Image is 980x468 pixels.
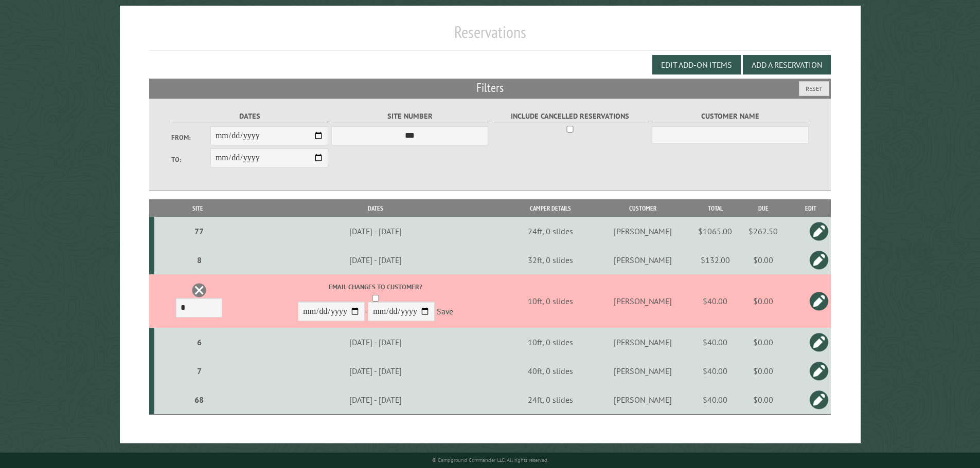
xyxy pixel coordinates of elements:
td: $40.00 [694,357,736,385]
th: Total [694,199,736,217]
td: $0.00 [736,385,791,415]
td: 40ft, 0 slides [509,357,591,385]
td: [PERSON_NAME] [591,274,694,328]
td: $262.50 [736,217,791,246]
td: $0.00 [736,328,791,357]
th: Dates [242,199,509,217]
td: $40.00 [694,385,736,415]
label: Dates [171,110,328,122]
td: $0.00 [736,246,791,274]
td: 24ft, 0 slides [509,217,591,246]
div: [DATE] - [DATE] [244,337,508,347]
td: [PERSON_NAME] [591,246,694,274]
label: To: [171,155,210,164]
label: From: [171,133,210,142]
div: 7 [158,366,241,376]
th: Camper Details [509,199,591,217]
td: $40.00 [694,274,736,328]
label: Site Number [331,110,488,122]
th: Customer [591,199,694,217]
td: 32ft, 0 slides [509,246,591,274]
td: $0.00 [736,274,791,328]
div: [DATE] - [DATE] [244,395,508,405]
div: [DATE] - [DATE] [244,255,508,265]
div: 68 [158,395,241,405]
button: Edit Add-on Items [652,55,741,74]
h2: Filters [149,79,831,98]
div: 6 [158,337,241,347]
a: Delete this reservation [191,283,207,298]
button: Reset [799,81,829,96]
button: Add a Reservation [743,55,831,74]
label: Customer Name [652,110,809,122]
div: [DATE] - [DATE] [244,226,508,236]
div: 77 [158,226,241,236]
h1: Reservations [149,22,831,50]
div: - [244,282,508,324]
td: [PERSON_NAME] [591,328,694,357]
td: [PERSON_NAME] [591,385,694,415]
td: $40.00 [694,328,736,357]
th: Edit [791,199,831,217]
td: [PERSON_NAME] [591,357,694,385]
label: Include Cancelled Reservations [492,110,649,122]
div: 8 [158,255,241,265]
small: © Campground Commander LLC. All rights reserved. [432,457,548,463]
td: 24ft, 0 slides [509,385,591,415]
label: Email changes to customer? [244,282,508,292]
td: [PERSON_NAME] [591,217,694,246]
div: [DATE] - [DATE] [244,366,508,376]
th: Due [736,199,791,217]
td: $0.00 [736,357,791,385]
a: Save [437,307,453,317]
td: 10ft, 0 slides [509,274,591,328]
td: $1065.00 [694,217,736,246]
td: $132.00 [694,246,736,274]
td: 10ft, 0 slides [509,328,591,357]
th: Site [154,199,242,217]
